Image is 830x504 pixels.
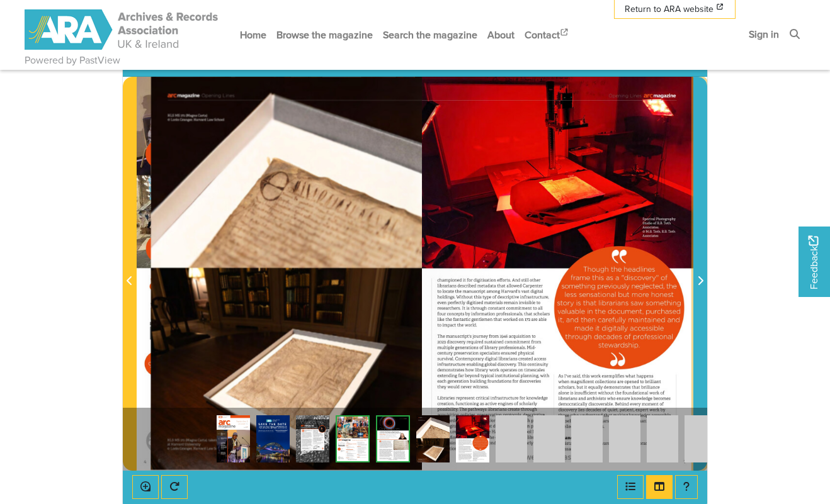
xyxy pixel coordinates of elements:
[132,475,159,499] button: Enable or disable loupe tool (Alt+L)
[336,415,370,462] img: 804299796251c8511e4e3e5169c6e282ec9092bcc55866253ba5cb5bcc391c99
[456,415,489,462] img: 804299796251c8511e4e3e5169c6e282ec9092bcc55866253ba5cb5bcc391c99
[646,475,673,499] button: Thumbnails
[482,18,520,52] a: About
[744,18,784,51] a: Sign in
[416,415,450,462] img: 804299796251c8511e4e3e5169c6e282ec9092bcc55866253ba5cb5bcc391c99
[647,415,678,462] img: tIeyhm6QgE5S90ydpKWlpaWlpaWlpaWlpaWlpaWlpaWlpaWlpaWlpaWlpaWlpaWlpaWlpaWl9bi15hIC+l3eCcAAAAAASUVOR...
[296,415,329,462] img: 804299796251c8511e4e3e5169c6e282ec9092bcc55866253ba5cb5bcc391c99
[625,3,713,16] span: Return to ARA website
[675,475,698,499] button: Help
[25,3,220,57] a: ARA - ARC Magazine | Powered by PastView logo
[520,18,575,52] a: Contact
[25,53,120,68] a: Powered by PastView
[533,415,565,462] img: tIeyhm6QgE5S90ydpKWlpaWlpaWlpaWlpaWlpaWlpaWlpaWlpaWlpaWlpaWlpaWlpaWlpaWl9bi15hIC+l3eCcAAAAAASUVOR...
[271,18,378,52] a: Browse the magazine
[496,415,527,462] img: tIeyhm6QgE5S90ydpKWlpaWlpaWlpaWlpaWlpaWlpaWlpaWlpaWlpaWlpaWlpaWlpaWlpaWl9bi15hIC+l3eCcAAAAAASUVOR...
[609,415,640,462] img: tIeyhm6QgE5S90ydpKWlpaWlpaWlpaWlpaWlpaWlpaWlpaWlpaWlpaWlpaWlpaWlpaWlpaWl9bi15hIC+l3eCcAAAAAASUVOR...
[123,77,137,470] button: Previous Page
[693,77,707,470] button: Next Page
[806,236,821,289] span: Feedback
[378,18,482,52] a: Search the magazine
[161,475,188,499] button: Rotate the book
[415,77,693,470] img: 2025 - September and October - page 5
[376,415,410,462] img: 804299796251c8511e4e3e5169c6e282ec9092bcc55866253ba5cb5bcc391c99
[256,415,290,462] img: 804299796251c8511e4e3e5169c6e282ec9092bcc55866253ba5cb5bcc391c99
[25,9,220,50] img: ARA - ARC Magazine | Powered by PastView
[799,227,830,297] a: Would you like to provide feedback?
[571,415,603,462] img: tIeyhm6QgE5S90ydpKWlpaWlpaWlpaWlpaWlpaWlpaWlpaWlpaWlpaWlpaWlpaWlpaWlpaWl9bi15hIC+l3eCcAAAAAASUVOR...
[685,415,716,462] img: tIeyhm6QgE5S90ydpKWlpaWlpaWlpaWlpaWlpaWlpaWlpaWlpaWlpaWlpaWlpaWlpaWlpaWl9bi15hIC+l3eCcAAAAAASUVOR...
[217,415,250,462] img: 804299796251c8511e4e3e5169c6e282ec9092bcc55866253ba5cb5bcc391c99
[617,475,644,499] button: Open metadata window
[235,18,271,52] a: Home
